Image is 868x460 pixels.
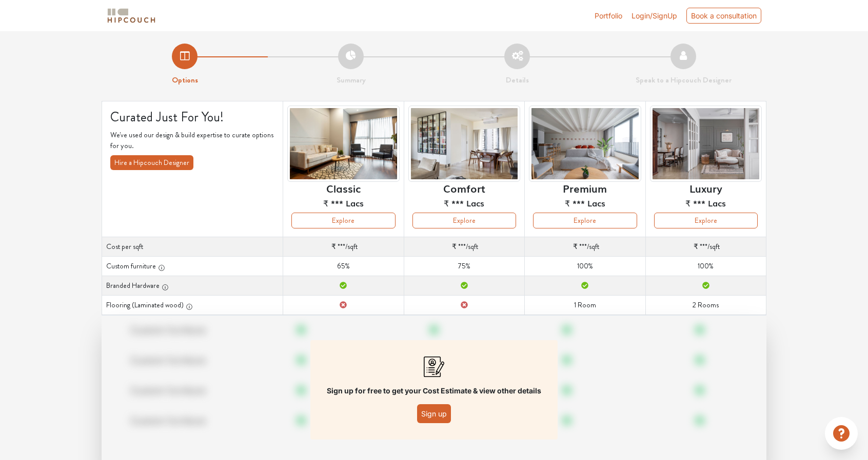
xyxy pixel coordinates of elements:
img: header-preview [650,106,762,182]
button: Sign up [417,404,451,423]
strong: Options [172,74,198,86]
td: /sqft [404,237,524,257]
img: logo-horizontal.svg [106,7,157,25]
h6: Classic [326,182,361,194]
button: Explore [533,213,637,228]
img: header-preview [529,106,641,182]
h6: Premium [563,182,607,194]
button: Explore [291,213,395,228]
strong: Speak to a Hipcouch Designer [636,74,732,86]
strong: Summary [337,74,366,86]
p: Sign up for free to get your Cost Estimate & view other details [327,385,541,396]
th: Flooring (Laminated wood) [102,296,283,315]
h6: Luxury [689,182,722,194]
td: /sqft [645,237,766,257]
strong: Details [506,74,529,86]
h4: Curated Just For You! [110,110,274,126]
td: 1 Room [525,296,645,315]
td: /sqft [525,237,645,257]
button: Explore [654,213,758,228]
button: Hire a Hipcouch Designer [110,155,193,170]
div: Book a consultation [686,8,761,24]
span: Login/SignUp [632,11,677,20]
img: header-preview [287,106,399,182]
h6: Comfort [443,182,485,194]
img: header-preview [408,106,520,182]
th: Branded Hardware [102,276,283,296]
button: Explore [412,213,516,228]
p: We've used our design & build expertise to curate options for you. [110,130,274,151]
th: Cost per sqft [102,237,283,257]
td: 65% [283,257,404,276]
span: logo-horizontal.svg [106,4,157,27]
td: 2 Rooms [645,296,766,315]
td: 75% [404,257,524,276]
td: 100% [525,257,645,276]
th: Custom furniture [102,257,283,276]
td: /sqft [283,237,404,257]
a: Portfolio [595,10,622,21]
td: 100% [645,257,766,276]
